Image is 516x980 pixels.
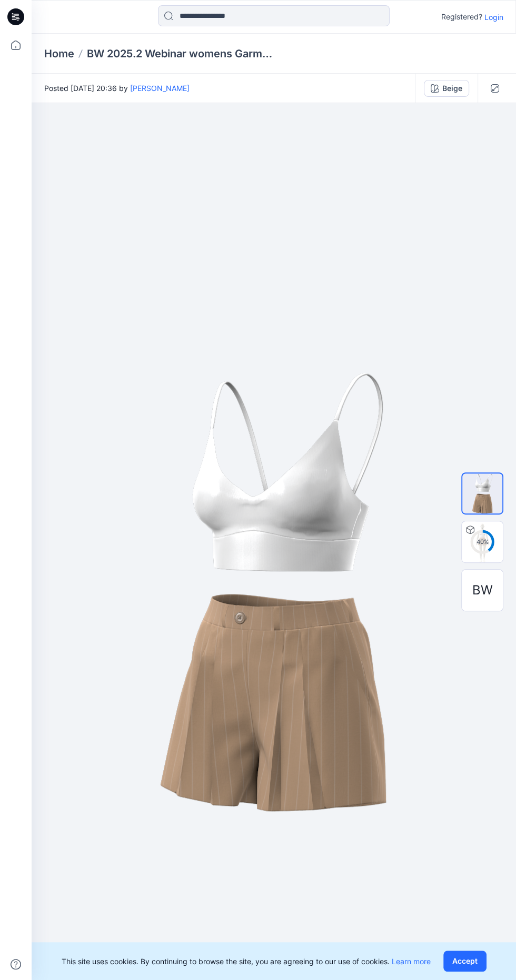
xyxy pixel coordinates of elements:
button: Beige [424,80,469,97]
div: 40 % [470,537,495,546]
img: BW 2025.2 Webinar womens Garment Beige [462,521,503,562]
div: Beige [442,83,462,94]
a: Home [44,46,74,61]
a: [PERSON_NAME] [130,84,190,93]
a: Learn more [392,957,431,966]
span: BW [472,581,493,600]
p: Login [484,12,503,23]
button: Accept [443,951,487,972]
p: BW 2025.2 Webinar womens Garment [87,46,275,61]
p: Registered? [441,11,482,23]
p: This site uses cookies. By continuing to browse the site, you are agreeing to our use of cookies. [62,956,431,967]
span: Posted [DATE] 20:36 by [44,83,190,94]
img: eyJhbGciOiJIUzI1NiIsImtpZCI6IjAiLCJzbHQiOiJzZXMiLCJ0eXAiOiJKV1QifQ.eyJkYXRhIjp7InR5cGUiOiJzdG9yYW... [158,371,389,812]
img: Colorway Cover [462,473,502,513]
